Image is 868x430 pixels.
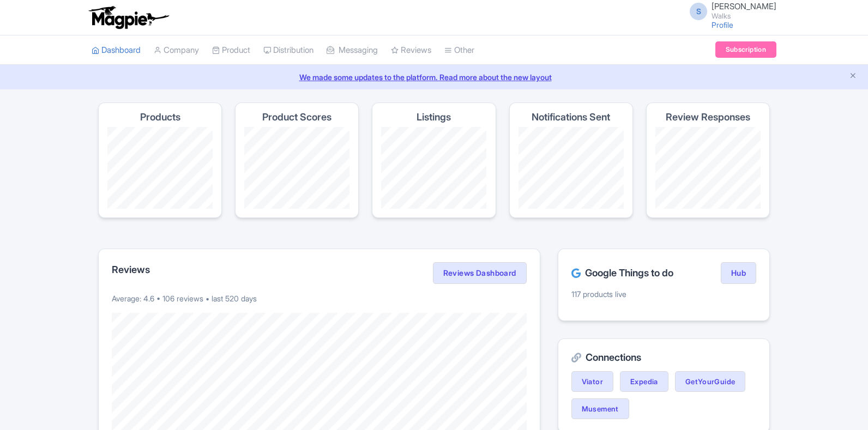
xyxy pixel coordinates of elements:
a: Hub [721,262,756,284]
a: Musement [571,398,629,419]
a: Other [444,35,474,65]
a: We made some updates to the platform. Read more about the new layout [7,71,861,83]
p: 117 products live [571,288,756,300]
a: Reviews Dashboard [433,262,527,284]
h4: Notifications Sent [532,112,610,123]
a: Product [212,35,250,65]
a: Messaging [327,35,378,65]
a: Reviews [391,35,431,65]
h2: Connections [571,352,756,363]
h4: Products [140,112,180,123]
a: Expedia [620,371,668,392]
small: Walks [712,13,776,20]
a: S [PERSON_NAME] Walks [683,2,776,20]
p: Average: 4.6 • 106 reviews • last 520 days [112,293,527,304]
img: logo-ab69f6fb50320c5b225c76a69d11143b.png [86,5,171,29]
a: Profile [712,20,733,29]
a: Subscription [715,41,776,58]
a: Dashboard [92,35,141,65]
h4: Listings [417,112,451,123]
a: Viator [571,371,613,392]
h2: Reviews [112,264,150,275]
span: S [690,3,707,20]
a: GetYourGuide [675,371,746,392]
a: Distribution [263,35,314,65]
h4: Review Responses [666,112,750,123]
h2: Google Things to do [571,268,673,278]
a: Company [154,35,199,65]
span: [PERSON_NAME] [712,1,776,11]
button: Close announcement [849,70,857,83]
h4: Product Scores [262,112,331,123]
